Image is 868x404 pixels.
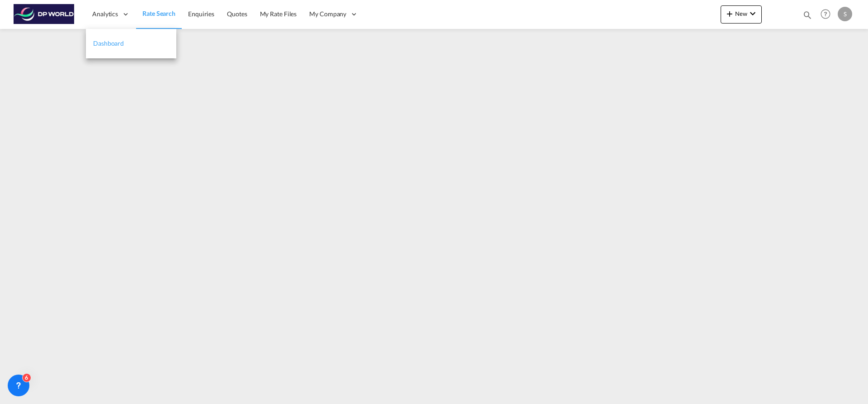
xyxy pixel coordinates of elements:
[86,29,176,58] a: Dashboard
[724,10,758,17] span: New
[802,10,812,20] md-icon: icon-magnify
[92,10,118,19] span: Analytics
[818,6,833,22] span: Help
[93,39,124,47] span: Dashboard
[260,10,297,18] span: My Rate Files
[747,8,758,19] md-icon: icon-chevron-down
[227,10,247,18] span: Quotes
[721,5,762,24] button: icon-plus 400-fgNewicon-chevron-down
[838,7,852,21] div: S
[14,4,75,24] img: c08ca190194411f088ed0f3ba295208c.png
[309,10,346,19] span: My Company
[142,10,175,17] span: Rate Search
[188,10,214,18] span: Enquiries
[802,10,812,24] div: icon-magnify
[818,6,838,23] div: Help
[724,8,735,19] md-icon: icon-plus 400-fg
